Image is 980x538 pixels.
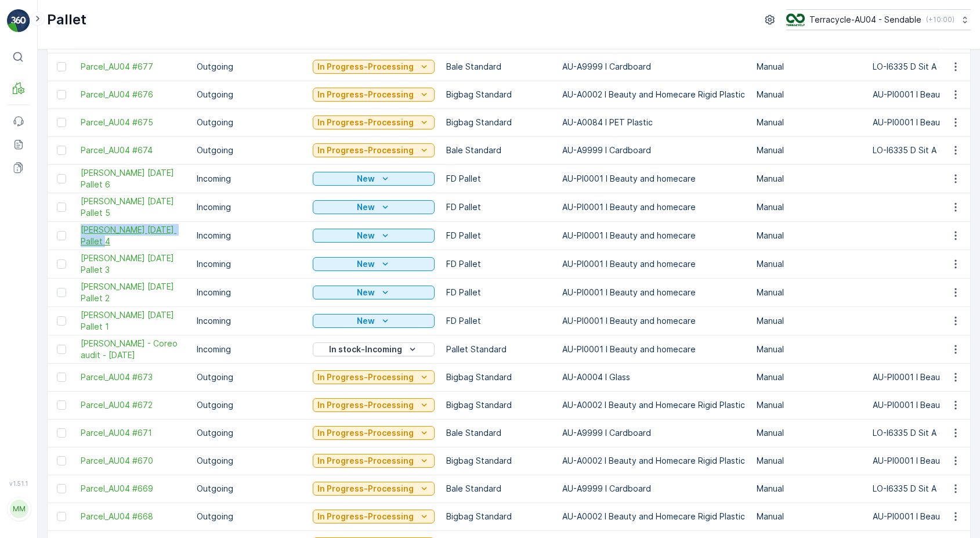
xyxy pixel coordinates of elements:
a: FD Mecca 01/10/2025 Pallet 2 [81,281,185,304]
a: Parcel_AU04 #672 [81,399,185,411]
p: AU-A9999 I Cardboard [562,483,745,494]
p: In Progress-Processing [317,483,414,494]
p: Outgoing [197,399,301,411]
p: Manual [757,399,861,411]
p: Bale Standard [446,483,551,494]
button: Terracycle-AU04 - Sendable(+10:00) [786,9,971,30]
button: In Progress-Processing [313,426,435,440]
button: New [313,314,435,328]
p: Terracycle-AU04 - Sendable [809,14,921,26]
span: [PERSON_NAME] [DATE] Pallet 4 [81,224,185,247]
div: Toggle Row Selected [57,62,66,71]
p: AU-PI0001 I Beauty and homecare [562,344,745,355]
p: Outgoing [197,455,301,467]
span: v 1.51.1 [7,480,30,487]
p: In stock-Incoming [329,344,402,355]
div: Toggle Row Selected [57,231,66,240]
p: FD Pallet [446,287,551,298]
p: Manual [757,145,861,156]
div: Toggle Row Selected [57,484,66,493]
a: Parcel_AU04 #669 [81,483,185,494]
div: Toggle Row Selected [57,90,66,99]
p: Bigbag Standard [446,455,551,467]
button: In Progress-Processing [313,398,435,412]
p: In Progress-Processing [317,399,414,411]
div: MM [10,500,28,518]
p: Bigbag Standard [446,371,551,383]
p: FD Pallet [446,230,551,241]
p: Bigbag Standard [446,511,551,522]
button: New [313,172,435,186]
p: Pallet [47,10,86,29]
div: Toggle Row Selected [57,288,66,297]
p: Manual [757,455,861,467]
p: ( +10:00 ) [926,15,954,24]
p: Bale Standard [446,427,551,439]
p: New [357,173,375,185]
button: In stock-Incoming [313,342,435,356]
a: Parcel_AU04 #670 [81,455,185,467]
p: FD Pallet [446,258,551,270]
p: Manual [757,344,861,355]
p: Outgoing [197,483,301,494]
button: In Progress-Processing [313,454,435,468]
a: FD Mecca - Coreo audit - 17.09.2025 [81,338,185,361]
p: In Progress-Processing [317,371,414,383]
p: In Progress-Processing [317,117,414,128]
img: logo [7,9,30,33]
span: [PERSON_NAME] [DATE] Pallet 6 [81,167,185,190]
button: In Progress-Processing [313,60,435,74]
p: Outgoing [197,511,301,522]
p: Outgoing [197,89,301,100]
button: In Progress-Processing [313,88,435,102]
span: Parcel_AU04 #674 [81,145,185,156]
p: Manual [757,287,861,298]
div: Toggle Row Selected [57,118,66,127]
button: New [313,229,435,243]
p: New [357,315,375,327]
p: Manual [757,201,861,213]
p: New [357,230,375,241]
a: Parcel_AU04 #668 [81,511,185,522]
p: Outgoing [197,427,301,439]
p: In Progress-Processing [317,145,414,156]
p: AU-A9999 I Cardboard [562,427,745,439]
a: Parcel_AU04 #675 [81,117,185,128]
p: Incoming [197,230,301,241]
p: AU-A9999 I Cardboard [562,61,745,73]
span: Parcel_AU04 #671 [81,427,185,439]
span: [PERSON_NAME] [DATE] Pallet 3 [81,252,185,276]
p: AU-A0002 I Beauty and Homecare Rigid Plastic [562,399,745,411]
p: Bigbag Standard [446,89,551,100]
a: Parcel_AU04 #677 [81,61,185,73]
p: In Progress-Processing [317,89,414,100]
span: [PERSON_NAME] [DATE] Pallet 1 [81,309,185,333]
p: Manual [757,315,861,327]
p: Manual [757,427,861,439]
div: Toggle Row Selected [57,373,66,382]
p: Outgoing [197,371,301,383]
p: AU-A0002 I Beauty and Homecare Rigid Plastic [562,89,745,100]
p: Manual [757,173,861,185]
p: Incoming [197,258,301,270]
p: Incoming [197,201,301,213]
p: Manual [757,61,861,73]
a: FD Mecca 01/10/2025 Pallet 4 [81,224,185,247]
div: Toggle Row Selected [57,146,66,155]
div: Toggle Row Selected [57,512,66,521]
p: FD Pallet [446,173,551,185]
p: New [357,258,375,270]
p: Manual [757,483,861,494]
div: Toggle Row Selected [57,400,66,410]
p: Outgoing [197,117,301,128]
p: AU-PI0001 I Beauty and homecare [562,173,745,185]
p: Manual [757,230,861,241]
p: In Progress-Processing [317,427,414,439]
p: Manual [757,371,861,383]
p: AU-PI0001 I Beauty and homecare [562,287,745,298]
a: FD Mecca 01/10/2025 Pallet 3 [81,252,185,276]
span: Parcel_AU04 #673 [81,371,185,383]
p: AU-PI0001 I Beauty and homecare [562,230,745,241]
p: Manual [757,89,861,100]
